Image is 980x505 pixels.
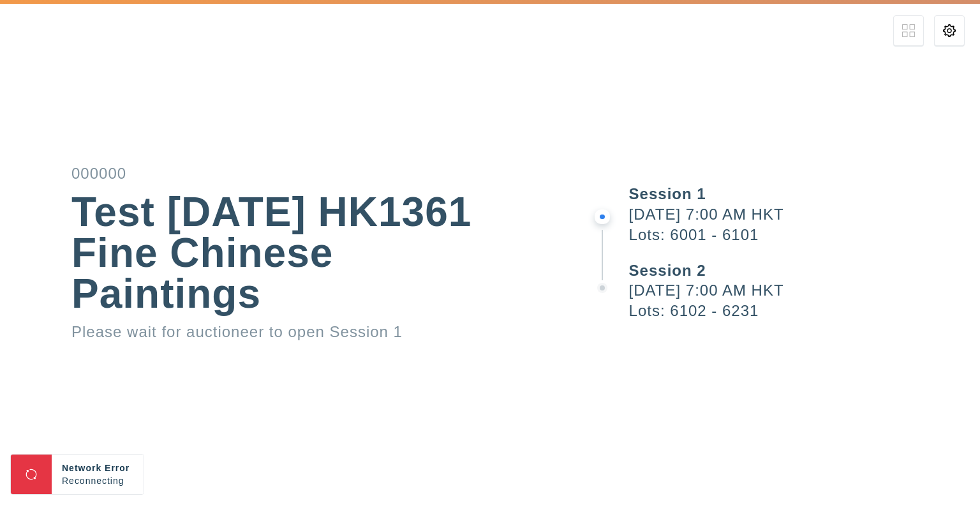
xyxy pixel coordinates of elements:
[62,474,133,487] div: Reconnecting
[629,207,980,222] div: [DATE] 7:00 AM HKT
[71,324,517,340] div: Please wait for auctioneer to open Session 1
[71,192,517,314] div: Test [DATE] HK1361 Fine Chinese Paintings
[62,462,133,474] div: Network Error
[629,283,980,298] div: [DATE] 7:00 AM HKT
[629,186,980,202] div: Session 1
[629,263,980,278] div: Session 2
[71,166,517,181] div: 000000
[629,227,980,243] div: Lots: 6001 - 6101
[629,303,980,319] div: Lots: 6102 - 6231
